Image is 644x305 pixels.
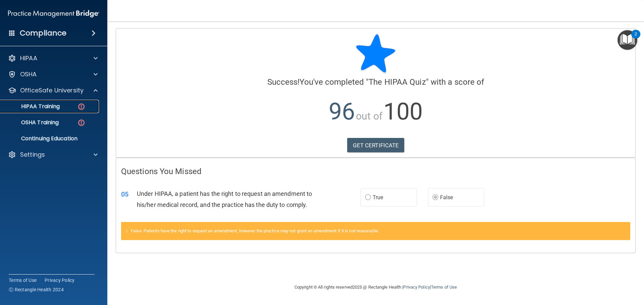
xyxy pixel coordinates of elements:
h4: Questions You Missed [121,167,630,176]
p: OSHA [20,70,37,78]
span: The HIPAA Quiz [369,77,426,87]
h4: Compliance [20,28,66,38]
span: 100 [383,98,423,125]
span: 96 [329,98,355,125]
img: blue-star-rounded.9d042014.png [356,33,396,74]
a: Terms of Use [9,277,37,284]
div: Copyright © All rights reserved 2025 @ Rectangle Health | | [253,277,498,298]
img: danger-circle.6113f641.png [77,102,86,111]
a: Terms of Use [431,285,457,290]
span: True [373,194,383,201]
img: PMB logo [8,7,99,20]
a: OfficeSafe University [8,86,98,94]
p: Continuing Education [4,135,96,142]
span: False. Patients have the right to request an amendment, however the practice may not grant an ame... [131,228,379,233]
img: danger-circle.6113f641.png [77,119,86,127]
a: OSHA [8,70,98,78]
h4: You've completed " " with a score of [121,78,630,86]
a: Privacy Policy [403,285,430,290]
span: out of [356,110,382,122]
p: OSHA Training [4,119,59,126]
a: HIPAA [8,54,98,62]
p: HIPAA [20,54,37,62]
p: OfficeSafe University [20,86,84,94]
span: Under HIPAA, a patient has the right to request an amendment to his/her medical record, and the p... [137,190,312,208]
p: Settings [20,151,45,159]
span: Ⓒ Rectangle Health 2024 [9,286,64,293]
div: 2 [635,34,637,43]
input: True [365,195,371,200]
a: Privacy Policy [45,277,75,284]
a: Settings [8,151,98,159]
span: False [440,194,453,201]
input: False [432,195,438,200]
iframe: Drift Widget Chat Controller [610,259,636,284]
span: 05 [121,190,128,198]
span: Success! [267,77,300,87]
p: HIPAA Training [4,103,60,110]
a: GET CERTIFICATE [347,138,405,153]
button: Open Resource Center, 2 new notifications [618,30,637,50]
